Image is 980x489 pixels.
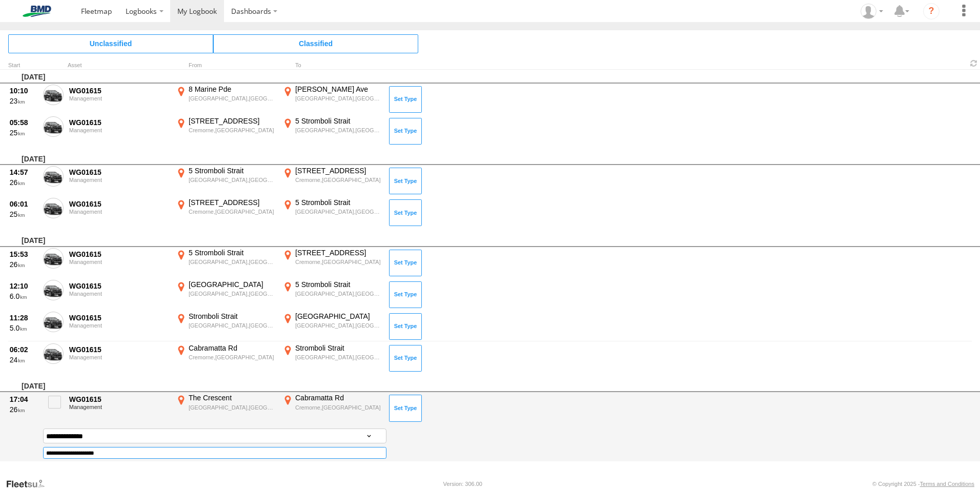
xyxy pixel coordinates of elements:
[295,95,382,102] div: [GEOGRAPHIC_DATA],[GEOGRAPHIC_DATA]
[174,248,277,278] label: Click to View Event Location
[189,166,275,175] div: 5 Stromboli Strait
[389,199,422,226] button: Click to Set
[10,199,37,209] div: 06:01
[295,85,382,94] div: [PERSON_NAME] Ave
[389,86,422,113] button: Click to Set
[281,343,383,373] label: Click to View Event Location
[189,393,275,402] div: The Crescent
[10,96,37,106] div: 23
[281,280,383,310] label: Click to View Event Location
[189,127,275,134] div: Cremorne,[GEOGRAPHIC_DATA]
[295,258,382,266] div: Cremorne,[GEOGRAPHIC_DATA]
[69,291,169,297] div: Management
[10,292,37,301] div: 6.0
[189,280,275,289] div: [GEOGRAPHIC_DATA]
[295,393,382,402] div: Cabramatta Rd
[69,322,169,329] div: Management
[69,199,169,209] div: WG01615
[10,405,37,414] div: 26
[189,248,275,257] div: 5 Stromboli Strait
[923,3,940,19] i: ?
[295,116,382,126] div: 5 Stromboli Strait
[968,58,980,68] span: Refresh
[389,168,422,194] button: Click to Set
[920,481,974,487] a: Terms and Conditions
[389,250,422,276] button: Click to Set
[295,166,382,175] div: [STREET_ADDRESS]
[189,95,275,102] div: [GEOGRAPHIC_DATA],[GEOGRAPHIC_DATA]
[189,404,275,411] div: [GEOGRAPHIC_DATA],[GEOGRAPHIC_DATA]
[69,127,169,133] div: Management
[189,258,275,266] div: [GEOGRAPHIC_DATA],[GEOGRAPHIC_DATA]
[174,198,277,228] label: Click to View Event Location
[174,85,277,114] label: Click to View Event Location
[10,313,37,322] div: 11:28
[189,354,275,361] div: Cremorne,[GEOGRAPHIC_DATA]
[10,86,37,95] div: 10:10
[213,34,418,53] span: Click to view Classified Trips
[295,176,382,184] div: Cremorne,[GEOGRAPHIC_DATA]
[189,290,275,297] div: [GEOGRAPHIC_DATA],[GEOGRAPHIC_DATA]
[295,127,382,134] div: [GEOGRAPHIC_DATA],[GEOGRAPHIC_DATA]
[10,118,37,127] div: 05:58
[281,198,383,228] label: Click to View Event Location
[281,166,383,196] label: Click to View Event Location
[189,208,275,215] div: Cremorne,[GEOGRAPHIC_DATA]
[69,345,169,354] div: WG01615
[295,354,382,361] div: [GEOGRAPHIC_DATA],[GEOGRAPHIC_DATA]
[281,312,383,341] label: Click to View Event Location
[10,355,37,364] div: 24
[10,260,37,269] div: 26
[295,208,382,215] div: [GEOGRAPHIC_DATA],[GEOGRAPHIC_DATA]
[69,281,169,291] div: WG01615
[174,166,277,196] label: Click to View Event Location
[10,281,37,291] div: 12:10
[10,395,37,404] div: 17:04
[69,86,169,95] div: WG01615
[10,323,37,333] div: 5.0
[389,281,422,308] button: Click to Set
[69,250,169,259] div: WG01615
[69,313,169,322] div: WG01615
[281,85,383,114] label: Click to View Event Location
[10,168,37,177] div: 14:57
[281,63,383,68] div: To
[69,168,169,177] div: WG01615
[10,250,37,259] div: 15:53
[10,6,64,17] img: bmd-logo.svg
[69,354,169,360] div: Management
[281,116,383,146] label: Click to View Event Location
[10,128,37,137] div: 25
[189,312,275,321] div: Stromboli Strait
[174,280,277,310] label: Click to View Event Location
[295,280,382,289] div: 5 Stromboli Strait
[69,404,169,410] div: Management
[281,248,383,278] label: Click to View Event Location
[857,4,887,19] div: Craig Roffe
[8,34,213,53] span: Click to view Unclassified Trips
[443,481,482,487] div: Version: 306.00
[389,313,422,340] button: Click to Set
[295,343,382,353] div: Stromboli Strait
[6,479,53,489] a: Visit our Website
[69,177,169,183] div: Management
[10,345,37,354] div: 06:02
[295,404,382,411] div: Cremorne,[GEOGRAPHIC_DATA]
[389,118,422,145] button: Click to Set
[174,343,277,373] label: Click to View Event Location
[389,395,422,421] button: Click to Set
[8,63,39,68] div: Click to Sort
[189,85,275,94] div: 8 Marine Pde
[174,63,277,68] div: From
[10,210,37,219] div: 25
[68,63,170,68] div: Asset
[295,198,382,207] div: 5 Stromboli Strait
[295,248,382,257] div: [STREET_ADDRESS]
[295,312,382,321] div: [GEOGRAPHIC_DATA]
[69,95,169,101] div: Management
[281,393,383,423] label: Click to View Event Location
[174,312,277,341] label: Click to View Event Location
[295,322,382,329] div: [GEOGRAPHIC_DATA],[GEOGRAPHIC_DATA]
[189,116,275,126] div: [STREET_ADDRESS]
[69,259,169,265] div: Management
